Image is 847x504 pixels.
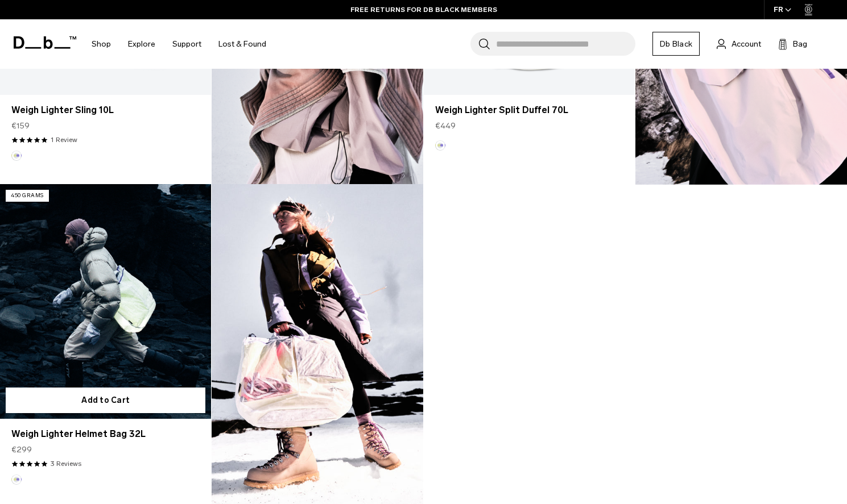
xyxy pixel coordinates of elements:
[172,24,201,64] a: Support
[793,38,807,50] span: Bag
[218,24,266,64] a: Lost & Found
[6,190,49,202] p: 450 grams
[717,37,761,51] a: Account
[11,120,30,132] span: €159
[11,103,200,117] a: Weigh Lighter Sling 10L
[11,151,22,161] button: Aurora
[128,24,155,64] a: Explore
[435,103,623,117] a: Weigh Lighter Split Duffel 70L
[11,474,22,485] button: Aurora
[92,24,111,64] a: Shop
[11,444,32,456] span: €299
[6,388,205,413] button: Add to Cart
[83,19,275,69] nav: Main Navigation
[435,120,456,132] span: €449
[778,37,807,51] button: Bag
[652,32,700,56] a: Db Black
[11,427,200,441] a: Weigh Lighter Helmet Bag 32L
[51,459,81,469] a: 3 reviews
[51,135,77,145] a: 1 reviews
[732,38,761,50] span: Account
[435,140,445,151] button: Aurora
[350,5,497,15] a: FREE RETURNS FOR DB BLACK MEMBERS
